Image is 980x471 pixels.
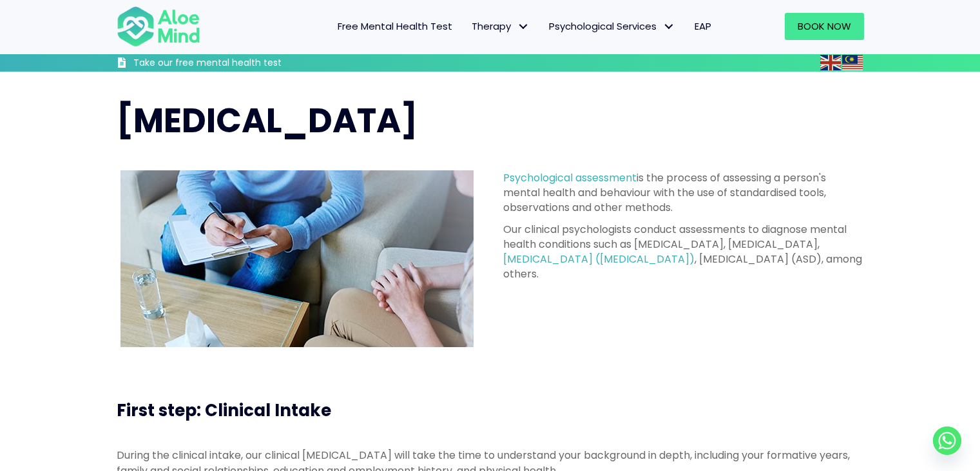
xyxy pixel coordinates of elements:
[685,13,721,40] a: EAP
[695,19,711,33] span: EAP
[820,55,842,70] a: English
[503,170,864,215] p: is the process of assessing a person's mental health and behaviour with the use of standardised t...
[820,55,841,70] img: en
[117,57,351,72] a: Take our free mental health test
[539,13,685,40] a: Psychological ServicesPsychological Services: submenu
[328,13,462,40] a: Free Mental Health Test
[117,97,418,144] span: [MEDICAL_DATA]
[842,55,863,70] img: ms
[503,252,695,266] a: [MEDICAL_DATA] ([MEDICAL_DATA])
[503,222,864,282] p: Our clinical psychologists conduct assessments to diagnose mental health conditions such as [MEDI...
[462,13,539,40] a: TherapyTherapy: submenu
[217,13,721,40] nav: Menu
[117,399,331,422] span: First step: Clinical Intake
[842,55,864,70] a: Malay
[133,57,351,70] h3: Take our free mental health test
[549,19,675,33] span: Psychological Services
[472,19,530,33] span: Therapy
[798,19,851,33] span: Book Now
[120,170,474,347] img: psychological assessment
[338,19,452,33] span: Free Mental Health Test
[660,17,678,36] span: Psychological Services: submenu
[117,5,200,48] img: Aloe mind Logo
[785,13,864,40] a: Book Now
[933,426,961,455] a: Whatsapp
[503,170,637,185] a: Psychological assessment
[514,17,533,36] span: Therapy: submenu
